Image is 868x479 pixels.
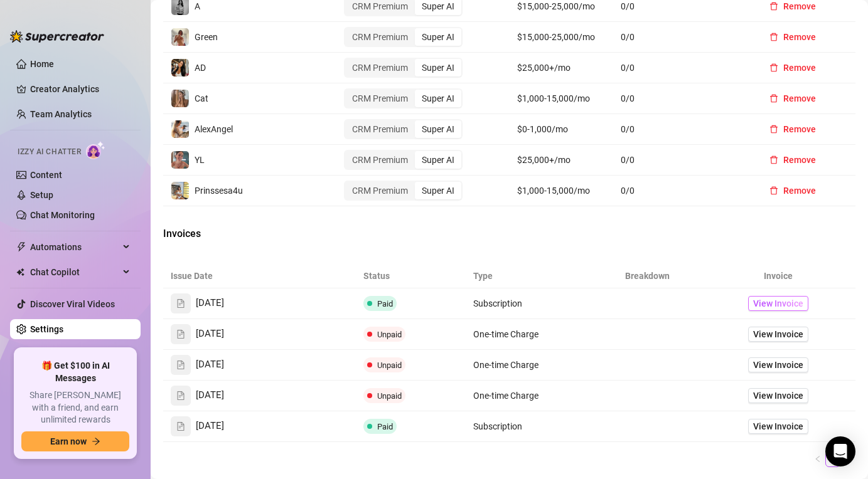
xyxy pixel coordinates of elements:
[466,264,594,288] th: Type
[171,151,189,169] img: YL
[510,53,613,83] td: $25,000+/mo
[594,264,702,288] th: Breakdown
[759,150,826,170] button: Remove
[163,264,356,288] th: Issue Date
[769,186,778,195] span: delete
[196,296,224,311] span: [DATE]
[753,297,803,310] span: View Invoice
[783,93,816,103] span: Remove
[163,226,374,241] span: Invoices
[377,391,402,401] span: Unpaid
[415,182,461,199] div: Super AI
[176,299,185,308] span: file-text
[21,431,129,451] button: Earn nowarrow-right
[783,124,816,134] span: Remove
[473,298,522,308] span: Subscription
[30,299,115,309] a: Discover Viral Videos
[195,63,206,73] span: AD
[345,90,415,107] div: CRM Premium
[748,419,808,434] a: View Invoice
[195,32,218,42] span: Green
[753,327,803,341] span: View Invoice
[473,329,538,339] span: One-time Charge
[769,33,778,41] span: delete
[30,210,95,220] a: Chat Monitoring
[196,327,224,342] span: [DATE]
[30,324,63,334] a: Settings
[345,28,415,46] div: CRM Premium
[748,388,808,403] a: View Invoice
[16,268,24,276] img: Chat Copilot
[810,452,825,467] li: Previous Page
[753,419,803,433] span: View Invoice
[783,186,816,196] span: Remove
[344,119,463,139] div: segmented control
[195,186,243,196] span: Prinssesa4u
[30,190,53,200] a: Setup
[415,90,461,107] div: Super AI
[171,120,189,138] img: AlexAngel
[196,357,224,372] span: [DATE]
[783,155,816,165] span: Remove
[345,59,415,76] div: CRM Premium
[753,358,803,372] span: View Invoice
[759,58,826,78] button: Remove
[621,61,744,75] span: 0 / 0
[86,141,105,159] img: AI Chatter
[10,30,104,43] img: logo-BBDzfeDw.svg
[21,360,129,384] span: 🎁 Get $100 in AI Messages
[345,120,415,138] div: CRM Premium
[753,389,803,403] span: View Invoice
[510,22,613,53] td: $15,000-25,000/mo
[814,455,822,463] span: left
[783,32,816,42] span: Remove
[30,262,119,282] span: Chat Copilot
[759,27,826,47] button: Remove
[176,361,185,369] span: file-text
[344,150,463,170] div: segmented control
[377,361,402,370] span: Unpaid
[415,120,461,138] div: Super AI
[30,59,54,69] a: Home
[18,146,81,158] span: Izzy AI Chatter
[748,327,808,342] a: View Invoice
[621,92,744,105] span: 0 / 0
[769,63,778,72] span: delete
[176,330,185,339] span: file-text
[344,58,463,78] div: segmented control
[171,182,189,199] img: Prinssesa4u
[748,357,808,372] a: View Invoice
[510,176,613,206] td: $1,000-15,000/mo
[196,419,224,434] span: [DATE]
[344,27,463,47] div: segmented control
[21,389,129,426] span: Share [PERSON_NAME] with a friend, and earn unlimited rewards
[50,436,87,446] span: Earn now
[783,63,816,73] span: Remove
[510,114,613,145] td: $0-1,000/mo
[16,242,26,252] span: thunderbolt
[30,79,131,99] a: Creator Analytics
[345,182,415,199] div: CRM Premium
[510,83,613,114] td: $1,000-15,000/mo
[195,124,233,134] span: AlexAngel
[825,436,855,466] div: Open Intercom Messenger
[810,452,825,467] button: left
[92,437,100,446] span: arrow-right
[769,2,778,11] span: delete
[701,264,855,288] th: Invoice
[783,1,816,11] span: Remove
[415,151,461,169] div: Super AI
[759,119,826,139] button: Remove
[195,1,200,11] span: A
[176,391,185,400] span: file-text
[30,237,119,257] span: Automations
[176,422,185,431] span: file-text
[473,360,538,370] span: One-time Charge
[769,94,778,103] span: delete
[344,88,463,108] div: segmented control
[415,28,461,46] div: Super AI
[196,388,224,403] span: [DATE]
[759,88,826,108] button: Remove
[473,421,522,431] span: Subscription
[473,391,538,401] span: One-time Charge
